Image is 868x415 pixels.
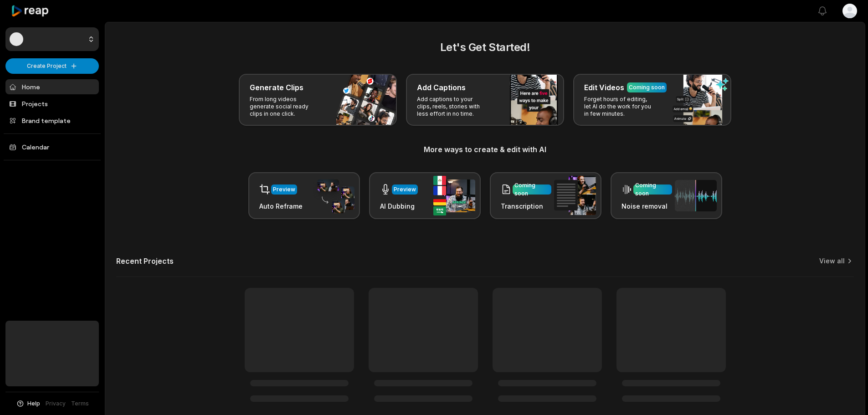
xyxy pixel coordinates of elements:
div: Coming soon [635,181,670,198]
button: Create Project [5,58,99,74]
a: Projects [5,96,99,111]
div: Preview [394,185,416,194]
a: Privacy [46,400,66,408]
h3: Auto Reframe [259,201,303,211]
span: Help [27,400,40,408]
h3: Edit Videos [584,82,624,93]
h3: AI Dubbing [380,201,418,211]
a: Brand template [5,113,99,128]
div: Coming soon [629,83,665,92]
h3: More ways to create & edit with AI [116,144,854,155]
h3: Noise removal [621,201,672,211]
a: Terms [71,400,89,408]
img: ai_dubbing.png [433,176,475,215]
h2: Recent Projects [116,256,174,266]
p: From long videos generate social ready clips in one click. [250,96,320,118]
h3: Generate Clips [250,82,303,93]
img: noise_removal.png [675,180,717,211]
p: Forget hours of editing, let AI do the work for you in few minutes. [584,96,655,118]
img: auto_reframe.png [313,178,354,214]
img: transcription.png [554,176,596,215]
a: View all [819,256,845,266]
h2: Let's Get Started! [116,39,854,56]
a: Calendar [5,139,99,154]
a: Home [5,79,99,94]
h3: Add Captions [417,82,466,93]
div: Coming soon [514,181,550,198]
h3: Transcription [501,201,551,211]
button: Help [16,400,40,408]
p: Add captions to your clips, reels, stories with less effort in no time. [417,96,488,118]
div: Preview [273,185,295,194]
